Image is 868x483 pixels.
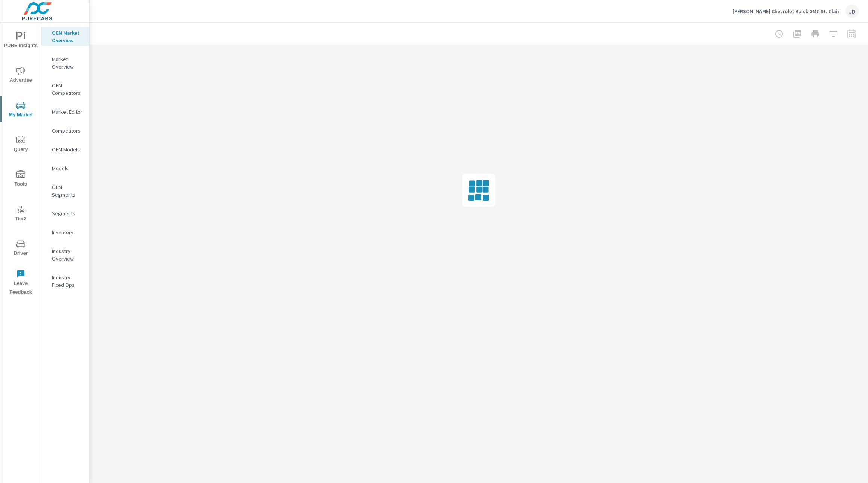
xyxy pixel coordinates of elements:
span: My Market [3,101,39,119]
p: Models [52,165,83,172]
div: nav menu [0,23,41,300]
span: PURE Insights [3,32,39,50]
div: Inventory [41,227,89,238]
div: Models [41,163,89,174]
p: Market Overview [52,55,83,70]
div: Market Editor [41,106,89,117]
div: Market Overview [41,53,89,72]
div: OEM Competitors [41,80,89,99]
div: OEM Models [41,144,89,155]
p: Industry Fixed Ops [52,274,83,289]
p: [PERSON_NAME] Chevrolet Buick GMC St. Clair [732,8,839,15]
div: Industry Overview [41,245,89,264]
p: OEM Competitors [52,82,83,97]
div: JD [845,5,859,18]
div: OEM Segments [41,181,89,200]
p: Industry Overview [52,247,83,262]
p: OEM Segments [52,183,83,198]
div: Segments [41,208,89,219]
span: Query [3,136,39,154]
p: Competitors [52,127,83,134]
p: Market Editor [52,108,83,116]
p: OEM Models [52,146,83,153]
p: Segments [52,210,83,217]
span: Advertise [3,66,39,85]
div: OEM Market Overview [41,27,89,46]
p: OEM Market Overview [52,29,83,44]
div: Industry Fixed Ops [41,272,89,291]
span: Tools [3,170,39,189]
div: Competitors [41,125,89,136]
span: Tier2 [3,205,39,223]
p: Inventory [52,229,83,236]
span: Leave Feedback [3,270,39,297]
span: Driver [3,239,39,258]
